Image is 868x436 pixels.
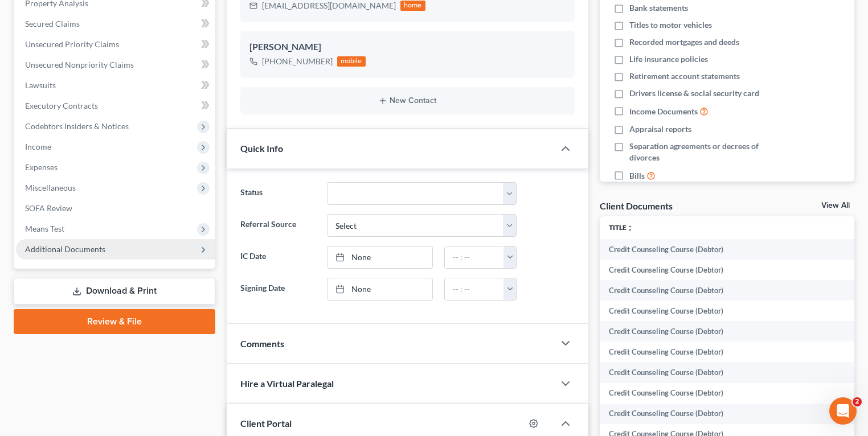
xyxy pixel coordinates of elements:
[445,246,504,268] input: -- : --
[25,183,76,192] span: Miscellaneous
[600,260,859,280] td: Credit Counseling Course (Debtor)
[600,383,859,404] td: Credit Counseling Course (Debtor)
[235,246,321,269] label: IC Date
[16,55,215,75] a: Unsecured Nonpriority Claims
[600,301,859,321] td: Credit Counseling Course (Debtor)
[25,19,80,28] span: Secured Claims
[16,75,215,96] a: Lawsuits
[25,39,119,49] span: Unsecured Priority Claims
[600,200,673,212] div: Client Documents
[16,96,215,116] a: Executory Contracts
[627,225,633,232] i: unfold_more
[600,342,859,362] td: Credit Counseling Course (Debtor)
[327,278,432,300] a: None
[629,36,739,48] span: Recorded mortgages and deeds
[240,378,334,389] span: Hire a Virtual Paralegal
[600,280,859,301] td: Credit Counseling Course (Debtor)
[600,321,859,342] td: Credit Counseling Course (Debtor)
[16,198,215,219] a: SOFA Review
[629,141,781,163] span: Separation agreements or decrees of divorces
[25,244,105,254] span: Additional Documents
[25,224,64,233] span: Means Test
[327,246,432,268] a: None
[400,1,425,11] div: home
[235,214,321,237] label: Referral Source
[240,143,283,154] span: Quick Info
[600,404,859,424] td: Credit Counseling Course (Debtor)
[25,142,51,151] span: Income
[240,418,292,429] span: Client Portal
[14,278,215,305] a: Download & Print
[25,60,134,69] span: Unsecured Nonpriority Claims
[16,34,215,55] a: Unsecured Priority Claims
[25,121,129,131] span: Codebtors Insiders & Notices
[600,239,859,260] td: Credit Counseling Course (Debtor)
[25,203,72,213] span: SOFA Review
[337,56,366,67] div: mobile
[249,96,566,105] button: New Contact
[600,362,859,382] td: Credit Counseling Course (Debtor)
[16,14,215,34] a: Secured Claims
[629,19,712,31] span: Titles to motor vehicles
[14,309,215,334] a: Review & File
[235,182,321,205] label: Status
[249,40,566,54] div: [PERSON_NAME]
[25,101,98,110] span: Executory Contracts
[629,71,740,82] span: Retirement account statements
[240,338,284,349] span: Comments
[821,201,850,209] a: View All
[445,278,504,300] input: -- : --
[262,56,333,67] div: [PHONE_NUMBER]
[629,124,691,135] span: Appraisal reports
[609,223,633,232] a: Titleunfold_more
[853,397,862,406] span: 2
[629,88,759,99] span: Drivers license & social security card
[25,162,58,172] span: Expenses
[629,54,708,65] span: Life insurance policies
[629,106,698,117] span: Income Documents
[629,2,688,14] span: Bank statements
[235,278,321,301] label: Signing Date
[25,80,56,90] span: Lawsuits
[629,170,645,182] span: Bills
[829,397,857,425] iframe: Intercom live chat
